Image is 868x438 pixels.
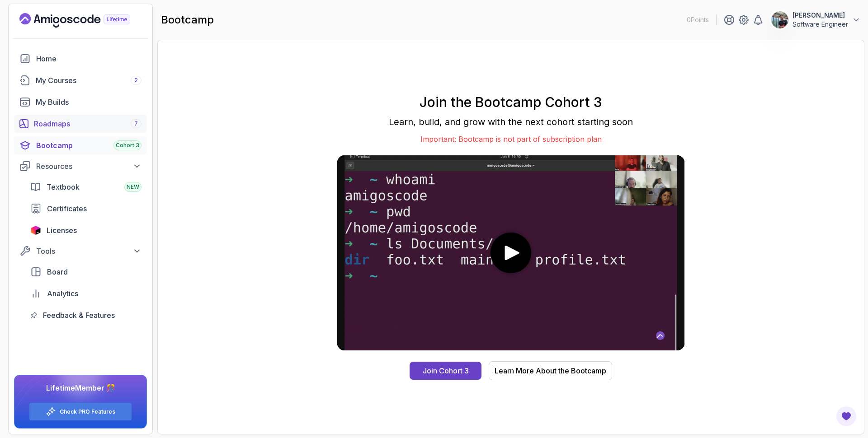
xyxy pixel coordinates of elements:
a: builds [14,93,147,111]
p: Learn, build, and grow with the next cohort starting soon [337,116,684,128]
div: My Courses [36,75,142,86]
button: user profile image[PERSON_NAME]Software Engineer [771,11,861,29]
span: 2 [134,77,138,84]
img: user profile image [771,11,788,28]
a: feedback [25,306,147,324]
a: home [14,50,147,68]
a: analytics [25,284,147,303]
p: Important: Bootcamp is not part of subscription plan [337,134,684,144]
span: Licenses [47,225,77,236]
div: Resources [36,161,142,172]
p: 0 Points [687,15,709,24]
a: roadmaps [14,115,147,133]
a: Check PRO Features [60,408,115,415]
a: licenses [25,221,147,239]
h1: Join the Bootcamp Cohort 3 [337,94,684,110]
div: Tools [36,246,142,256]
div: My Builds [36,97,142,107]
button: Check PRO Features [29,402,132,421]
span: Board [47,266,68,277]
p: [PERSON_NAME] [793,11,848,20]
div: Join Cohort 3 [423,365,469,376]
div: Roadmaps [34,118,142,129]
span: 7 [134,120,138,127]
span: NEW [127,183,139,191]
div: Bootcamp [36,140,142,151]
p: Software Engineer [793,20,848,29]
a: Landing page [19,13,151,28]
button: Learn More About the Bootcamp [489,361,612,380]
img: jetbrains icon [30,226,41,235]
button: Resources [14,158,147,174]
div: Learn More About the Bootcamp [495,365,606,376]
a: bootcamp [14,136,147,154]
span: Textbook [47,182,80,192]
h2: bootcamp [161,13,214,27]
button: Open Feedback Button [835,405,857,427]
div: Home [36,53,142,64]
a: board [25,263,147,281]
button: Join Cohort 3 [410,362,481,380]
span: Analytics [47,288,78,299]
button: Tools [14,243,147,259]
a: certificates [25,200,147,218]
span: Cohort 3 [116,142,139,149]
span: Certificates [47,203,87,214]
span: Feedback & Features [43,310,115,321]
a: courses [14,71,147,89]
a: textbook [25,178,147,196]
